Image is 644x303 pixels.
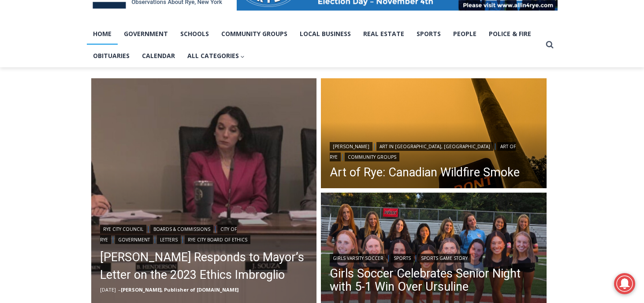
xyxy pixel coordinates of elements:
[330,252,538,263] div: | |
[321,78,547,191] a: Read More Art of Rye: Canadian Wildfire Smoke
[483,23,537,45] a: Police & Fire
[231,88,409,107] span: Intern @ [DOMAIN_NAME]
[121,286,238,293] a: [PERSON_NAME], Publisher of [DOMAIN_NAME]
[157,235,181,244] a: Letters
[87,45,136,67] a: Obituaries
[330,166,538,179] a: Art of Rye: Canadian Wildfire Smoke
[87,23,118,45] a: Home
[174,23,215,45] a: Schools
[136,45,181,67] a: Calendar
[150,225,213,234] a: Boards & Commissions
[357,23,410,45] a: Real Estate
[100,248,308,284] a: [PERSON_NAME] Responds to Mayor’s Letter on the 2023 Ethics Imbroglio
[321,78,547,191] img: [PHOTO: Canadian Wildfire Smoke. Few ventured out unmasked as the skies turned an eerie orange in...
[330,142,372,151] a: [PERSON_NAME]
[410,23,447,45] a: Sports
[118,23,174,45] a: Government
[185,235,250,244] a: Rye City Board of Ethics
[215,23,294,45] a: Community Groups
[118,286,121,293] span: –
[542,37,558,53] button: View Search Form
[418,254,471,263] a: Sports Game Story
[376,142,493,151] a: Art in [GEOGRAPHIC_DATA], [GEOGRAPHIC_DATA]
[212,85,427,110] a: Intern @ [DOMAIN_NAME]
[223,0,417,85] div: "[PERSON_NAME] and I covered the [DATE] Parade, which was a really eye opening experience as I ha...
[100,223,308,244] div: | | | | |
[181,45,251,67] button: Child menu of All Categories
[100,225,237,244] a: City of Rye
[330,140,538,161] div: | | |
[447,23,483,45] a: People
[294,23,357,45] a: Local Business
[115,235,153,244] a: Government
[345,153,399,161] a: Community Groups
[330,254,387,263] a: Girls Varsity Soccer
[87,23,542,67] nav: Primary Navigation
[100,225,146,234] a: Rye City Council
[100,286,116,293] time: [DATE]
[391,254,414,263] a: Sports
[330,267,538,293] a: Girls Soccer Celebrates Senior Night with 5-1 Win Over Ursuline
